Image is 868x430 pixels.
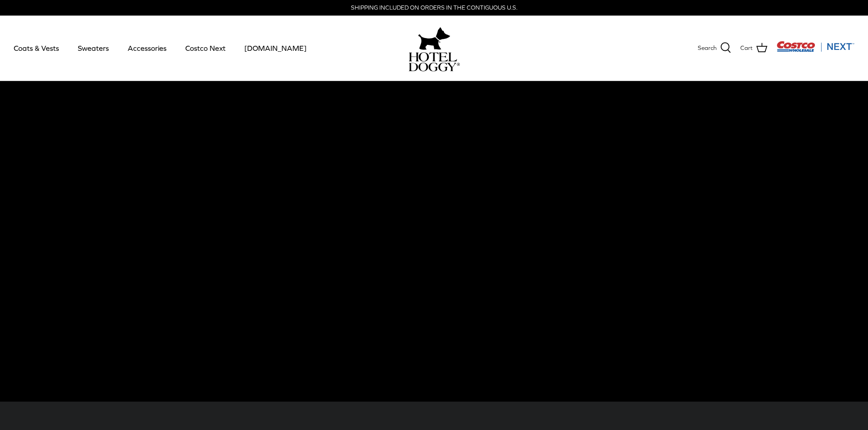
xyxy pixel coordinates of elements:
a: Sweaters [70,33,117,64]
img: hoteldoggycom [409,52,460,71]
span: Cart [740,44,753,53]
span: Search [698,44,717,53]
a: Search [698,42,731,54]
img: hoteldoggy.com [418,25,450,52]
img: Costco Next [776,41,854,52]
a: Costco Next [177,33,234,64]
a: Accessories [119,33,175,64]
a: hoteldoggy.com hoteldoggycom [409,25,460,71]
a: [DOMAIN_NAME] [236,33,315,64]
a: Coats & Vests [5,33,67,64]
a: Cart [740,42,767,54]
a: Visit Costco Next [776,47,854,54]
